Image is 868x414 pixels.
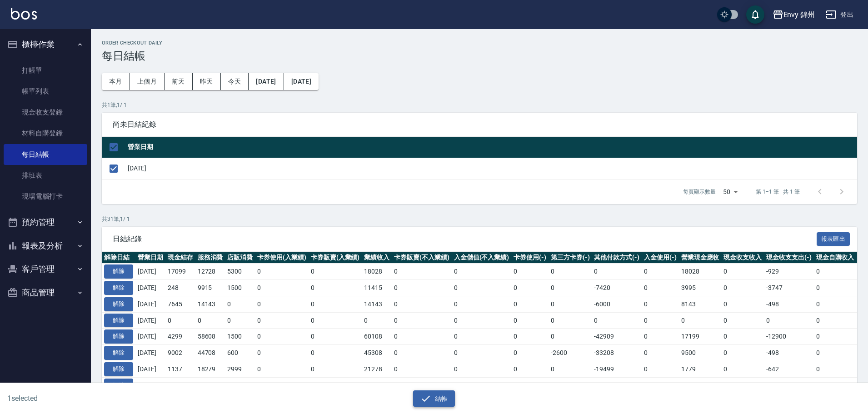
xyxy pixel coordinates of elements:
td: -498 [764,296,814,312]
span: 尚未日結紀錄 [113,120,846,129]
a: 打帳單 [4,60,87,81]
td: 1779 [679,361,722,377]
td: [DATE] [125,158,857,179]
td: -42909 [592,329,642,345]
td: 0 [309,296,362,312]
a: 報表匯出 [817,234,850,243]
td: -33208 [592,345,642,361]
td: 12728 [195,264,225,280]
td: 0 [452,377,512,394]
td: 18279 [195,361,225,377]
td: 17099 [165,264,195,280]
td: 0 [549,280,592,296]
td: 18028 [362,264,392,280]
button: 解除 [104,362,133,376]
td: 1137 [165,361,195,377]
td: 1500 [225,377,255,394]
button: 預約管理 [4,210,87,234]
td: 0 [309,312,362,329]
td: 0 [764,312,814,329]
th: 卡券使用(-) [511,252,549,264]
td: [DATE] [135,377,165,394]
td: 0 [549,377,592,394]
td: 0 [452,280,512,296]
button: Envy 錦州 [769,5,819,24]
td: 60108 [362,329,392,345]
td: 0 [814,361,857,377]
button: 解除 [104,264,133,279]
td: 0 [814,280,857,296]
button: 昨天 [193,73,221,90]
th: 現金自購收入 [814,252,857,264]
td: -19499 [592,361,642,377]
td: 0 [814,264,857,280]
td: 600 [225,345,255,361]
button: 前天 [165,73,193,90]
td: 0 [642,312,679,329]
td: 0 [362,312,392,329]
td: 0 [642,345,679,361]
button: 商品管理 [4,281,87,304]
td: 0 [309,329,362,345]
td: 0 [392,312,452,329]
td: 36945 [362,377,392,394]
td: 0 [511,280,549,296]
td: 0 [511,345,549,361]
td: 0 [814,377,857,394]
td: 0 [392,345,452,361]
p: 第 1–1 筆 共 1 筆 [756,188,800,196]
td: 0 [511,296,549,312]
button: 結帳 [413,390,455,407]
td: 0 [642,264,679,280]
td: -6000 [592,296,642,312]
td: 0 [592,312,642,329]
td: 0 [814,329,857,345]
td: 0 [309,280,362,296]
td: 0 [549,312,592,329]
th: 現金結存 [165,252,195,264]
a: 材料自購登錄 [4,123,87,144]
th: 店販消費 [225,252,255,264]
p: 每頁顯示數量 [683,188,716,196]
td: 0 [255,345,309,361]
th: 第三方卡券(-) [549,252,592,264]
td: 0 [392,377,452,394]
td: 6606 [165,377,195,394]
td: 0 [679,312,722,329]
td: -929 [764,264,814,280]
td: 0 [452,345,512,361]
h3: 每日結帳 [102,50,857,62]
th: 現金收支支出(-) [764,252,814,264]
th: 業績收入 [362,252,392,264]
td: 0 [452,361,512,377]
td: 0 [592,264,642,280]
td: 0 [511,264,549,280]
td: 0 [511,329,549,345]
td: 3995 [679,280,722,296]
td: 0 [255,280,309,296]
p: 共 31 筆, 1 / 1 [102,215,857,223]
td: 7645 [165,296,195,312]
td: 11415 [362,280,392,296]
button: 解除 [104,346,133,360]
span: 日結紀錄 [113,234,817,244]
td: 0 [511,377,549,394]
td: 0 [452,264,512,280]
th: 卡券販賣(不入業績) [392,252,452,264]
button: 客戶管理 [4,257,87,281]
td: 0 [721,280,764,296]
td: -498 [764,345,814,361]
td: 0 [255,312,309,329]
td: 0 [452,329,512,345]
td: [DATE] [135,264,165,280]
td: 0 [255,361,309,377]
td: -1160 [764,377,814,394]
th: 營業現金應收 [679,252,722,264]
td: 0 [255,377,309,394]
td: -642 [764,361,814,377]
img: Logo [11,8,37,20]
td: 0 [309,377,362,394]
td: 0 [511,361,549,377]
td: 2999 [225,361,255,377]
td: 21278 [362,361,392,377]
